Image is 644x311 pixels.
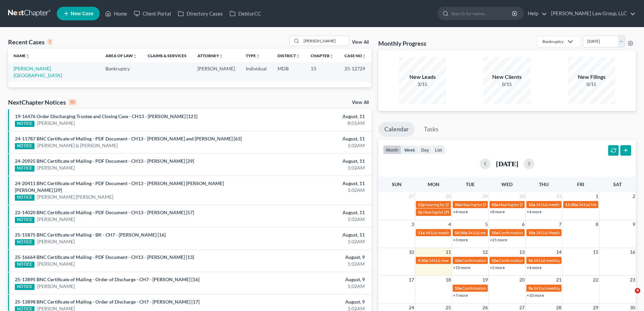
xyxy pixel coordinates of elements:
[632,192,636,200] span: 2
[15,284,34,290] div: NOTICE
[466,181,475,187] span: Tue
[418,122,445,137] a: Tasks
[418,202,425,207] span: 12p
[613,181,622,187] span: Sat
[455,258,461,263] span: 10a
[536,230,601,235] span: 341(a) Meeting for [PERSON_NAME]
[15,180,224,193] a: 24-20411 BNC Certificate of Mailing - PDF Document - CH13 - [PERSON_NAME] [PERSON_NAME] [PERSON_N...
[253,283,365,290] div: 1:02AM
[521,220,525,228] span: 6
[15,232,166,238] a: 25-15875 BNC Certificate of Mailing - BK - CH7 - [PERSON_NAME] [16]
[339,62,372,82] td: 25-12729
[26,54,30,58] i: unfold_more
[253,135,365,142] div: August, 11
[568,73,615,81] div: New Filings
[453,237,468,242] a: +3 more
[519,192,525,200] span: 30
[330,54,334,58] i: unfold_more
[102,7,130,20] a: Home
[253,120,365,127] div: 8:01AM
[533,258,599,263] span: 341(a) meeting for [PERSON_NAME]
[197,53,223,58] a: Attorneyunfold_more
[15,165,34,172] div: NOTICE
[378,122,415,137] a: Calendar
[15,217,34,223] div: NOTICE
[311,53,334,58] a: Chapterunfold_more
[492,202,498,207] span: 10a
[462,286,539,291] span: Confirmation hearing for [PERSON_NAME]
[555,192,562,200] span: 31
[401,145,418,154] button: week
[425,230,491,235] span: 341(a) meeting for [PERSON_NAME]
[253,180,365,187] div: August, 11
[15,209,194,215] a: 22-14020 BNC Certificate of Mailing - PDF Document - CH13 - [PERSON_NAME] [57]
[528,258,533,263] span: 9a
[484,220,488,228] span: 5
[577,181,584,187] span: Fri
[445,276,452,284] span: 18
[253,164,365,171] div: 1:02AM
[105,53,137,58] a: Area of Lawunfold_more
[455,202,461,207] span: 10a
[482,248,488,256] span: 12
[15,299,199,305] a: 25-13898 BNC Certificate of Mailing - Order of Discharge - CH7 - [PERSON_NAME] [17]
[37,261,75,267] a: [PERSON_NAME]
[37,164,75,171] a: [PERSON_NAME]
[565,202,578,207] span: 11:30a
[352,100,369,105] a: View All
[539,181,549,187] span: Thu
[305,62,339,82] td: 13
[408,248,415,256] span: 10
[423,209,476,215] span: Hearing for [PERSON_NAME]
[253,158,365,164] div: August, 11
[527,265,542,270] a: +4 more
[418,209,423,215] span: 2p
[8,38,52,46] div: Recent Cases
[492,230,498,235] span: 10a
[592,248,599,256] span: 15
[15,158,194,164] a: 24-20925 BNC Certificate of Mailing - PDF Document - CH13 - [PERSON_NAME] [29]
[528,230,535,235] span: 10a
[468,230,533,235] span: 341(a) meeting for [PERSON_NAME]
[595,220,599,228] span: 8
[246,53,260,58] a: Typeunfold_more
[253,276,365,283] div: August, 9
[411,220,415,228] span: 3
[445,192,452,200] span: 28
[71,11,93,16] span: New Case
[256,54,260,58] i: unfold_more
[632,220,636,228] span: 9
[15,121,34,127] div: NOTICE
[445,248,452,256] span: 11
[352,40,369,45] a: View All
[15,254,194,260] a: 25-16664 BNC Certificate of Mailing - PDF Document - CH13 - [PERSON_NAME] [13]
[568,81,615,88] div: 0/15
[451,7,513,20] input: Search by name...
[14,53,30,58] a: Nameunfold_more
[392,181,402,187] span: Sun
[37,238,75,245] a: [PERSON_NAME]
[15,136,242,141] a: 24-11787 BNC Certificate of Mailing - PDF Document - CH13 - [PERSON_NAME] and [PERSON_NAME] [63]
[578,202,644,207] span: 341(a) Meeting for [PERSON_NAME]
[253,261,365,267] div: 1:02AM
[428,181,439,187] span: Mon
[490,209,505,214] a: +8 more
[621,288,637,304] iframe: Intercom live chat
[278,53,300,58] a: Districtunfold_more
[524,7,547,20] a: Help
[399,73,446,81] div: New Leads
[482,276,488,284] span: 19
[69,99,76,105] div: 10
[142,49,192,62] th: Claims & Services
[536,202,637,207] span: 341(a) meeting for [PERSON_NAME] & [PERSON_NAME]
[219,54,223,58] i: unfold_more
[528,286,533,291] span: 9a
[14,66,62,78] a: [PERSON_NAME][GEOGRAPHIC_DATA]
[527,293,544,298] a: +10 more
[15,276,199,282] a: 25-13895 BNC Certificate of Mailing - Order of Discharge - CH7 - [PERSON_NAME] [16]
[543,39,564,44] div: Bankruptcy
[130,7,174,20] a: Client Portal
[528,202,535,207] span: 10a
[453,209,468,214] a: +4 more
[15,143,34,149] div: NOTICE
